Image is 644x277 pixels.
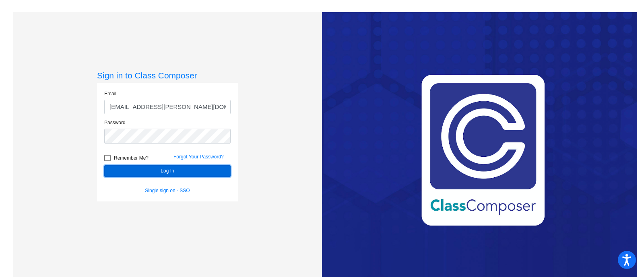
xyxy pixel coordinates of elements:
[114,153,149,163] span: Remember Me?
[145,188,190,193] a: Single sign on - SSO
[104,119,126,126] label: Password
[97,70,238,80] h3: Sign in to Class Composer
[104,165,231,177] button: Log In
[173,154,224,160] a: Forgot Your Password?
[104,90,116,97] label: Email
